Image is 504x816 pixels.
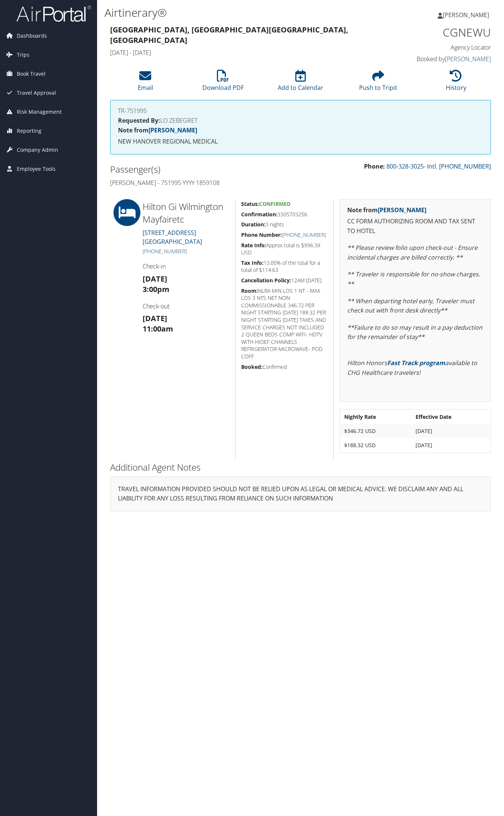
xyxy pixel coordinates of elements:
span: Travel Approval [17,84,56,102]
strong: [DATE] [143,313,167,323]
h4: Agency Locator [404,43,491,51]
strong: Confirmation: [241,211,277,218]
strong: Note from [118,126,197,134]
strong: Phone: [364,162,385,170]
h5: 3305703256 [241,211,328,218]
a: 800-328-3025- Intl. [PHONE_NUMBER] [386,162,491,170]
h2: Passenger(s) [110,163,295,176]
strong: Requested By: [118,116,160,125]
h5: 13.00% of the total for a total of $114.63 [241,259,328,274]
span: Confirmed [259,200,290,207]
a: [STREET_ADDRESS][GEOGRAPHIC_DATA] [143,229,202,246]
h2: Additional Agent Notes [110,461,491,474]
span: Book Travel [17,65,46,83]
img: airportal-logo.png [16,5,91,22]
span: Company Admin [17,141,58,159]
strong: Booked: [241,363,262,370]
p: CC FORM AUTHORIZING ROOM AND TAX SENT TO HOTEL [347,217,483,236]
span: [PERSON_NAME] [443,11,489,19]
h1: Airtinerary® [105,5,366,21]
a: Fast Track program [387,359,445,367]
em: ** Please review folio upon check-out - Ensure incidental charges are billed correctly. ** [347,244,477,261]
a: Download PDF [202,74,244,92]
span: Trips [17,45,29,64]
span: Employee Tools [17,160,56,178]
a: [PERSON_NAME] [149,126,197,134]
a: [PERSON_NAME] [378,206,426,214]
span: Dashboards [17,26,47,45]
th: Nightly Rate [340,410,411,424]
a: Add to Calendar [278,74,323,92]
th: Effective Date [412,410,490,424]
strong: Note from [347,206,426,214]
strong: [DATE] [143,274,167,284]
strong: Phone Number: [241,231,282,238]
h5: Confirmed [241,363,328,371]
h5: 3 nights [241,221,328,228]
h5: 12AM [DATE] [241,277,328,284]
em: ** Traveler is responsible for no-show charges. ** [347,270,480,288]
h4: TR-751995 [118,108,483,114]
h5: Approx total is $996.39 USD [241,242,328,256]
h2: Hilton Gi Wilmington Mayfairetc [143,200,230,225]
td: [DATE] [412,439,490,452]
a: History [446,74,466,92]
h1: CGNEWU [404,25,491,40]
h4: [PERSON_NAME] - 751995 YYYY 1859108 [110,179,295,187]
a: [PHONE_NUMBER] [282,231,326,238]
strong: [GEOGRAPHIC_DATA], [GEOGRAPHIC_DATA] [GEOGRAPHIC_DATA], [GEOGRAPHIC_DATA] [110,25,348,45]
span: Risk Management [17,103,62,121]
strong: 11:00am [143,324,173,334]
p: NEW HANOVER REGIONAL MEDICAL [118,137,483,147]
strong: Cancellation Policy: [241,277,291,284]
td: $188.32 USD [340,439,411,452]
h4: Booked by [404,55,491,63]
h4: Check-in [143,262,230,270]
h4: Check-out [143,302,230,310]
span: Reporting [17,122,41,140]
strong: Duration: [241,221,265,228]
a: Push to Tripit [359,74,397,92]
em: ** When departing hotel early, Traveler must check out with front desk directly** [347,297,475,315]
a: [PHONE_NUMBER] [143,248,187,255]
h4: LO ZEBEGRET [118,117,483,123]
em: Hilton Honors available to CHG Healthcare travelers! [347,359,477,377]
strong: Rate Info: [241,242,266,249]
strong: Tax Info: [241,259,264,266]
td: $346.72 USD [340,424,411,438]
a: [PERSON_NAME] [438,4,497,26]
em: **Failure to do so may result in a pay deduction for the remainder of stay** [347,323,482,341]
td: [DATE] [412,424,490,438]
strong: Room: [241,287,258,294]
strong: Status: [241,200,259,207]
p: TRAVEL INFORMATION PROVIDED SHOULD NOT BE RELIED UPON AS LEGAL OR MEDICAL ADVICE. WE DISCLAIM ANY... [118,484,483,503]
a: Email [138,74,153,92]
h4: [DATE] - [DATE] [110,48,393,57]
h5: NLRA MIN LOS 1 NT - MAX LOS 3 NTS NET NON COMMISSIONABLE 346.72 PER NIGHT STARTING [DATE] 188.32 ... [241,287,328,360]
strong: 3:00pm [143,284,169,294]
a: [PERSON_NAME] [445,55,491,63]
